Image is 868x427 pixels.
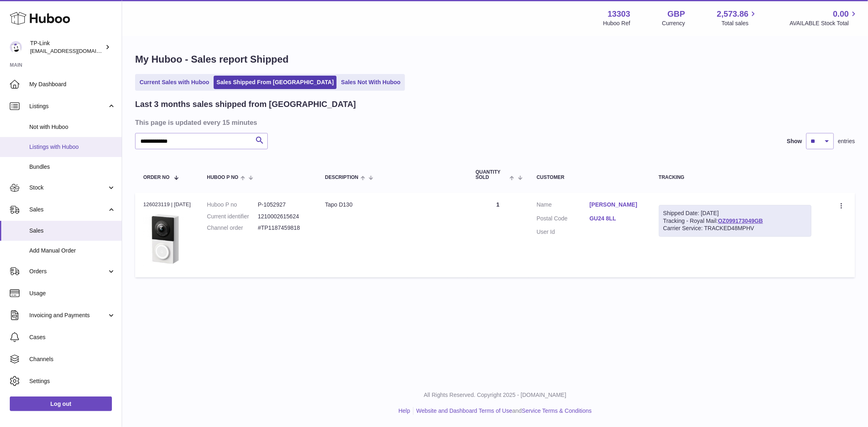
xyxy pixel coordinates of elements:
span: Listings [29,102,107,110]
a: 2,573.86 Total sales [717,9,758,27]
div: Huboo Ref [603,20,630,27]
span: Order No [143,175,170,180]
dt: Current identifier [207,213,258,220]
a: Sales Not With Huboo [338,76,403,89]
span: Add Manual Order [29,247,116,255]
a: Log out [10,396,112,411]
p: All Rights Reserved. Copyright 2025 - [DOMAIN_NAME] [129,391,861,399]
td: 1 [468,193,529,278]
div: 126023119 | [DATE] [143,201,191,208]
span: 2,573.86 [717,9,749,20]
div: Shipped Date: [DATE] [663,209,807,217]
span: Sales [29,227,116,235]
a: GU24 8LL [590,215,643,222]
dt: Postal Code [537,215,590,224]
div: Carrier Service: TRACKED48MPHV [663,224,807,232]
span: Settings [29,377,116,385]
dd: #TP1187459818 [258,224,309,232]
span: Invoicing and Payments [29,312,107,319]
strong: GBP [667,9,685,20]
dt: Huboo P no [207,201,258,209]
div: Customer [537,175,643,180]
a: [PERSON_NAME] [590,201,643,209]
span: entries [838,137,855,145]
span: Quantity Sold [476,170,508,180]
span: Bundles [29,163,116,171]
img: internalAdmin-13303@internal.huboo.com [10,41,22,53]
span: Cases [29,333,116,341]
h2: Last 3 months sales shipped from [GEOGRAPHIC_DATA] [135,99,356,110]
dt: User Id [537,228,590,236]
dd: P-1052927 [258,201,309,209]
a: Service Terms & Conditions [522,407,592,414]
h3: This page is updated every 15 minutes [135,118,853,127]
div: Tracking - Royal Mail: [659,205,812,237]
span: Total sales [722,20,758,27]
span: My Dashboard [29,81,116,88]
img: 1753363116.jpg [143,211,184,267]
span: Orders [29,268,107,275]
span: Usage [29,290,116,297]
strong: 13303 [608,9,630,20]
span: AVAILABLE Stock Total [789,20,858,27]
a: Help [398,407,410,414]
dt: Channel order [207,224,258,232]
span: Listings with Huboo [29,143,116,151]
span: Huboo P no [207,175,238,180]
dt: Name [537,201,590,211]
span: 0.00 [833,9,849,20]
span: Not with Huboo [29,123,116,131]
div: Tracking [659,175,812,180]
label: Show [787,137,802,145]
div: TP-Link [30,39,103,55]
a: Current Sales with Huboo [137,76,212,89]
span: Stock [29,184,107,192]
a: Sales Shipped From [GEOGRAPHIC_DATA] [214,76,337,89]
div: Currency [662,20,685,27]
li: and [413,407,592,415]
span: Sales [29,206,107,213]
a: 0.00 AVAILABLE Stock Total [789,9,858,27]
span: Channels [29,355,116,363]
h1: My Huboo - Sales report Shipped [135,53,855,66]
div: Tapo D130 [325,201,459,209]
span: [EMAIL_ADDRESS][DOMAIN_NAME] [30,48,120,54]
a: OZ099173049GB [718,218,763,224]
a: Website and Dashboard Terms of Use [416,407,512,414]
dd: 1210002615624 [258,213,309,220]
span: Description [325,175,359,180]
